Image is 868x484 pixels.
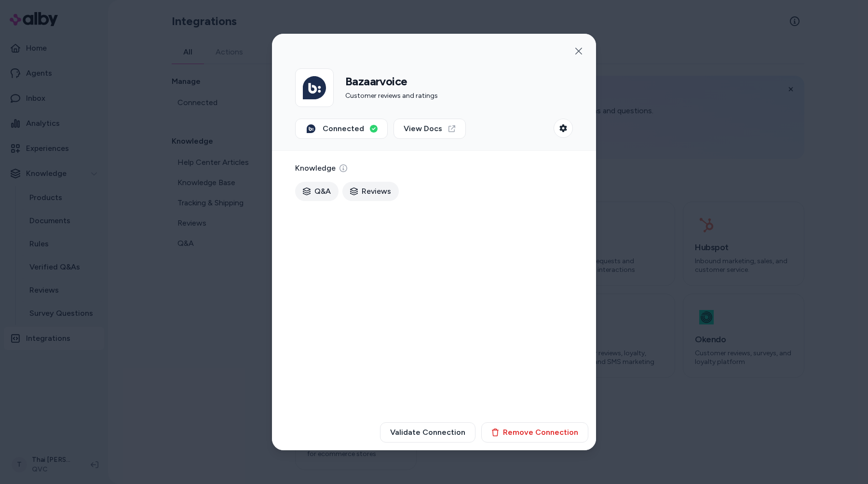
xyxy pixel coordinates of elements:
button: Remove Connection [481,422,588,443]
p: Customer reviews and ratings [345,91,438,102]
span: Q&A [314,186,331,197]
span: View Docs [404,123,442,134]
p: Knowledge [295,162,347,174]
button: Validate Connection [380,422,475,443]
span: Reviews [362,186,391,197]
h2: Bazaarvoice [345,74,438,89]
span: Connected [323,123,364,134]
a: View Docs [393,119,466,139]
button: Connected [295,119,388,139]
